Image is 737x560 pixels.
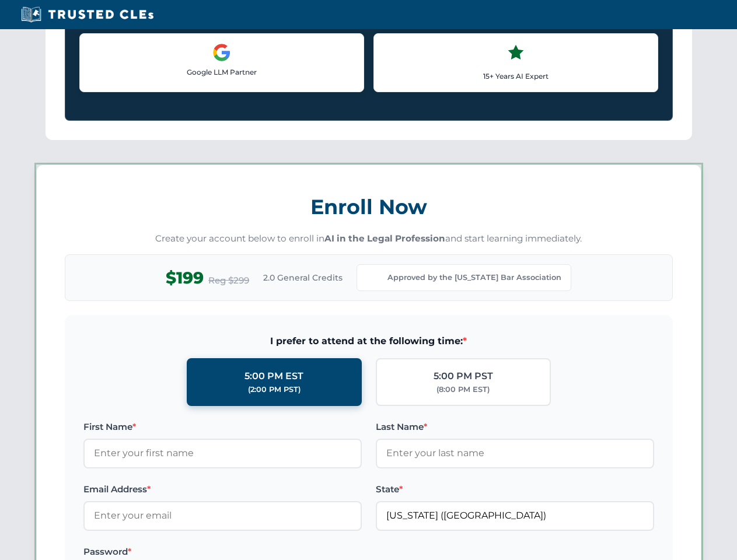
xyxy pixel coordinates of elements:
img: Google [212,43,231,62]
label: Email Address [83,482,362,496]
div: 5:00 PM PST [434,369,493,384]
img: Kentucky Bar [366,269,383,286]
input: Enter your email [83,501,362,530]
h3: Enroll Now [65,188,673,225]
img: Trusted CLEs [18,6,157,23]
label: State [376,482,654,496]
span: Approved by the [US_STATE] Bar Association [387,272,561,283]
p: Create your account below to enroll in and start learning immediately. [65,232,673,246]
strong: AI in the Legal Profession [324,233,445,244]
label: Password [83,545,362,559]
input: Enter your last name [376,439,654,468]
label: First Name [83,420,362,434]
div: (2:00 PM PST) [248,384,301,395]
p: Google LLM Partner [89,66,354,78]
span: 2.0 General Credits [263,271,343,284]
input: Kentucky (KY) [376,501,654,530]
input: Enter your first name [83,439,362,468]
div: 5:00 PM EST [244,369,303,384]
span: Reg $299 [208,274,249,288]
span: I prefer to attend at the following time: [83,334,654,349]
p: 15+ Years AI Expert [383,71,648,82]
div: (8:00 PM EST) [436,384,490,395]
span: $199 [166,265,204,291]
label: Last Name [376,420,654,434]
